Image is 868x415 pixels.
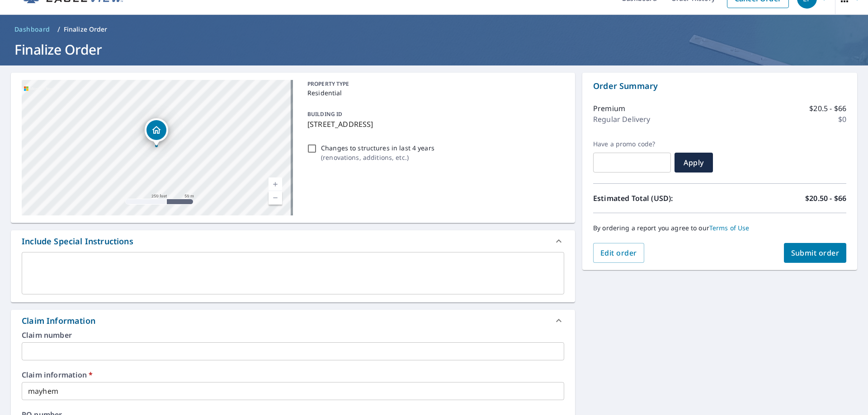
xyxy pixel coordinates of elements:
[22,235,133,247] div: Include Special Instructions
[11,310,575,331] div: Claim Information
[593,103,625,114] p: Premium
[14,25,50,34] span: Dashboard
[22,371,564,378] label: Claim information
[22,331,564,339] label: Claim number
[593,140,671,148] label: Have a promo code?
[269,191,282,205] a: Current Level 17, Zoom Out
[307,119,561,130] p: [STREET_ADDRESS]
[809,103,846,114] p: $20.5 - $66
[593,193,720,204] p: Estimated Total (USD):
[11,22,54,37] a: Dashboard
[11,22,857,37] nav: breadcrumb
[593,80,846,92] p: Order Summary
[600,248,637,258] span: Edit order
[321,143,434,153] p: Changes to structures in last 4 years
[709,224,750,232] a: Terms of Use
[307,80,561,88] p: PROPERTY TYPE
[593,243,644,263] button: Edit order
[838,114,846,125] p: $0
[784,243,847,263] button: Submit order
[593,114,650,125] p: Regular Delivery
[64,25,108,34] p: Finalize Order
[682,158,706,168] span: Apply
[11,40,857,59] h1: Finalize Order
[791,248,840,258] span: Submit order
[269,177,282,191] a: Current Level 17, Zoom In
[22,315,95,327] div: Claim Information
[805,193,846,204] p: $20.50 - $66
[307,110,342,118] p: BUILDING ID
[57,24,60,35] li: /
[145,118,168,146] div: Dropped pin, building 1, Residential property, 6277 YOUNG ST HALIFAX NS B3L1Z9
[321,153,434,162] p: ( renovations, additions, etc. )
[307,88,561,98] p: Residential
[675,153,713,173] button: Apply
[593,224,846,232] p: By ordering a report you agree to our
[11,230,575,252] div: Include Special Instructions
